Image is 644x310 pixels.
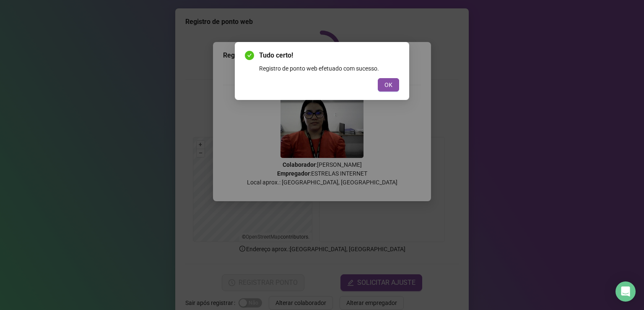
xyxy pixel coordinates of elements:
span: Tudo certo! [259,50,399,60]
span: check-circle [245,51,254,60]
button: OK [378,78,399,92]
div: Open Intercom Messenger [615,281,636,302]
span: OK [384,80,392,89]
div: Registro de ponto web efetuado com sucesso. [259,64,399,73]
